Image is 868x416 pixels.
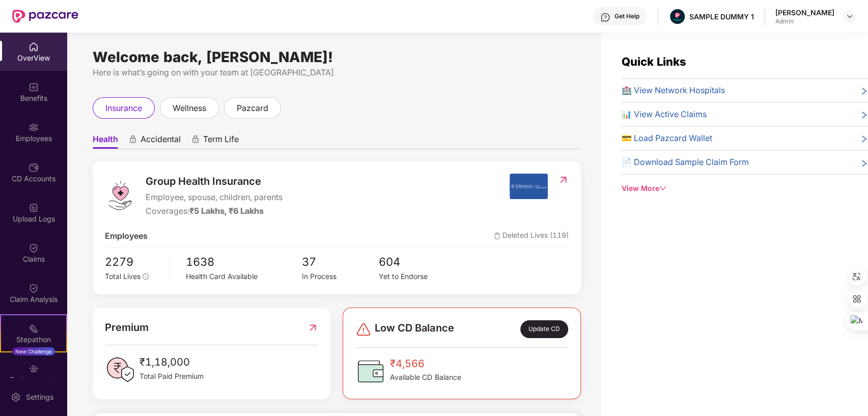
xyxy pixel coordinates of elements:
img: svg+xml;base64,PHN2ZyBpZD0iQ2xhaW0iIHhtbG5zPSJodHRwOi8vd3d3LnczLm9yZy8yMDAwL3N2ZyIgd2lkdGg9IjIwIi... [29,283,39,293]
div: Admin [775,17,834,25]
img: logo [105,180,135,211]
div: Settings [23,392,57,402]
span: wellness [173,102,206,115]
span: Employee, spouse, children, parents [146,191,283,204]
div: New Challenge [12,347,55,355]
img: svg+xml;base64,PHN2ZyBpZD0iRGFuZ2VyLTMyeDMyIiB4bWxucz0iaHR0cDovL3d3dy53My5vcmcvMjAwMC9zdmciIHdpZH... [355,321,372,338]
img: PaidPremiumIcon [105,354,135,385]
div: In Process [301,271,379,282]
span: 📊 View Active Claims [622,108,707,121]
div: SAMPLE DUMMY 1 [689,12,754,21]
div: animation [128,135,137,144]
img: svg+xml;base64,PHN2ZyBpZD0iQ2xhaW0iIHhtbG5zPSJodHRwOi8vd3d3LnczLm9yZy8yMDAwL3N2ZyIgd2lkdGg9IjIwIi... [29,243,39,253]
span: 1638 [186,253,302,271]
img: svg+xml;base64,PHN2ZyBpZD0iRW1wbG95ZWVzIiB4bWxucz0iaHR0cDovL3d3dy53My5vcmcvMjAwMC9zdmciIHdpZHRoPS... [29,122,39,132]
span: Available CD Balance [390,372,461,383]
span: 37 [301,253,379,271]
span: 604 [379,253,456,271]
span: Accidental [141,134,181,149]
img: svg+xml;base64,PHN2ZyBpZD0iU2V0dGluZy0yMHgyMCIgeG1sbnM9Imh0dHA6Ly93d3cudzMub3JnLzIwMDAvc3ZnIiB3aW... [11,392,21,402]
div: Yet to Endorse [379,271,456,282]
img: RedirectIcon [558,175,569,185]
span: right [860,86,868,97]
span: right [860,110,868,121]
img: RedirectIcon [307,320,318,336]
span: right [860,158,868,169]
span: info-circle [143,273,149,280]
img: insurerIcon [510,174,548,199]
span: down [659,185,666,192]
span: ₹5 Lakhs, ₹6 Lakhs [189,206,264,216]
span: Employees [105,230,148,242]
span: Group Health Insurance [146,174,283,189]
img: svg+xml;base64,PHN2ZyBpZD0iQmVuZWZpdHMiIHhtbG5zPSJodHRwOi8vd3d3LnczLm9yZy8yMDAwL3N2ZyIgd2lkdGg9Ij... [29,82,39,92]
span: Premium [105,320,149,336]
div: animation [191,135,200,144]
span: Quick Links [622,55,686,68]
span: Low CD Balance [375,320,454,338]
div: Coverages: [146,205,283,217]
img: svg+xml;base64,PHN2ZyBpZD0iRW5kb3JzZW1lbnRzIiB4bWxucz0iaHR0cDovL3d3dy53My5vcmcvMjAwMC9zdmciIHdpZH... [29,364,39,374]
img: svg+xml;base64,PHN2ZyB4bWxucz0iaHR0cDovL3d3dy53My5vcmcvMjAwMC9zdmciIHdpZHRoPSIyMSIgaGVpZ2h0PSIyMC... [29,323,39,334]
span: Term Life [203,134,239,149]
img: svg+xml;base64,PHN2ZyBpZD0iRHJvcGRvd24tMzJ4MzIiIHhtbG5zPSJodHRwOi8vd3d3LnczLm9yZy8yMDAwL3N2ZyIgd2... [846,12,854,20]
span: ₹1,18,000 [139,354,204,370]
img: svg+xml;base64,PHN2ZyBpZD0iSG9tZSIgeG1sbnM9Imh0dHA6Ly93d3cudzMub3JnLzIwMDAvc3ZnIiB3aWR0aD0iMjAiIG... [29,42,39,52]
span: Health [93,134,118,149]
div: Health Card Available [186,271,302,282]
div: Get Help [614,12,639,20]
div: Stepathon [1,335,66,345]
span: 💳 Load Pazcard Wallet [622,132,712,145]
img: deleteIcon [494,233,500,239]
div: View More [622,183,868,194]
img: CDBalanceIcon [355,356,386,386]
span: Total Paid Premium [139,371,204,382]
span: 2279 [105,253,163,271]
span: right [860,134,868,145]
span: ₹4,566 [390,356,461,372]
img: svg+xml;base64,PHN2ZyBpZD0iQ0RfQWNjb3VudHMiIGRhdGEtbmFtZT0iQ0QgQWNjb3VudHMiIHhtbG5zPSJodHRwOi8vd3... [29,162,39,173]
span: pazcard [237,102,268,115]
span: 📄 Download Sample Claim Form [622,156,749,169]
img: New Pazcare Logo [12,10,78,23]
div: [PERSON_NAME] [775,8,834,17]
span: 🏥 View Network Hospitals [622,84,725,97]
img: svg+xml;base64,PHN2ZyBpZD0iSGVscC0zMngzMiIgeG1sbnM9Imh0dHA6Ly93d3cudzMub3JnLzIwMDAvc3ZnIiB3aWR0aD... [600,12,610,22]
span: insurance [105,102,142,115]
div: Update CD [520,320,568,338]
div: Welcome back, [PERSON_NAME]! [93,53,581,61]
img: svg+xml;base64,PHN2ZyBpZD0iVXBsb2FkX0xvZ3MiIGRhdGEtbmFtZT0iVXBsb2FkIExvZ3MiIHhtbG5zPSJodHRwOi8vd3... [29,203,39,213]
span: Total Lives [105,272,141,281]
div: Here is what’s going on with your team at [GEOGRAPHIC_DATA] [93,66,581,79]
img: Pazcare_Alternative_logo-01-01.png [670,9,685,24]
span: Deleted Lives (119) [494,230,569,242]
